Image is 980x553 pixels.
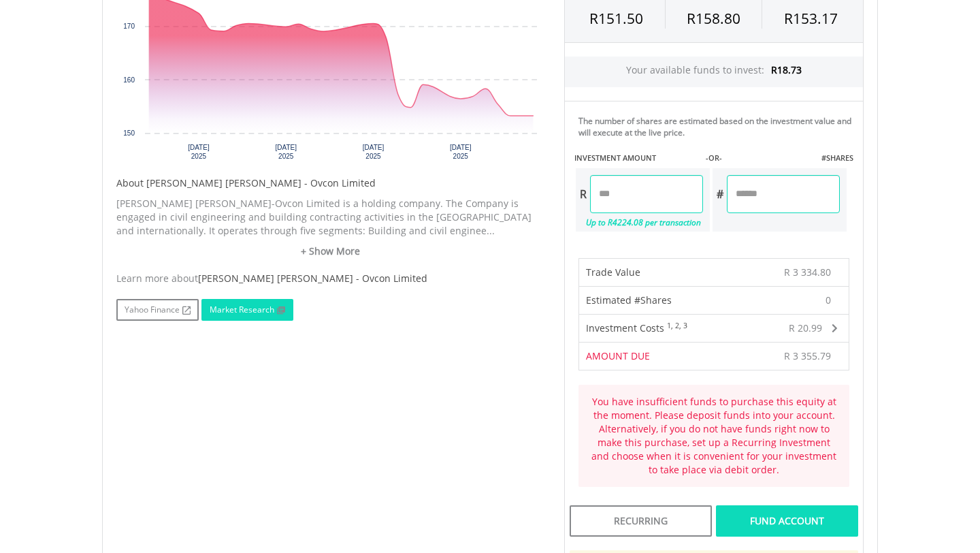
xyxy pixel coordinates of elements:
span: R18.73 [771,63,802,76]
a: + Show More [116,244,544,258]
span: Estimated #Shares [586,294,672,306]
sup: 1, 2, 3 [667,321,687,330]
div: FUND ACCOUNT [716,505,858,537]
span: R158.80 [687,9,740,28]
p: [PERSON_NAME] [PERSON_NAME]-Ovcon Limited is a holding company. The Company is engaged in civil e... [116,197,544,238]
div: You have insufficient funds to purchase this equity at the moment. Please deposit funds into your... [589,395,839,477]
span: Investment Costs [586,321,664,334]
span: Trade Value [586,266,640,279]
text: [DATE] 2025 [450,144,472,160]
div: Up to R4224.08 per transaction [576,213,703,232]
div: # [713,175,727,213]
text: [DATE] 2025 [275,144,297,160]
span: R 20.99 [789,321,822,334]
text: 150 [123,129,135,137]
text: [DATE] 2025 [188,144,210,160]
label: -OR- [706,153,722,163]
h5: About [PERSON_NAME] [PERSON_NAME] - Ovcon Limited [116,176,544,190]
div: Learn more about [116,272,544,285]
span: R 3 355.79 [784,349,831,362]
a: Market Research [201,299,293,321]
span: R151.50 [589,9,643,28]
text: [DATE] 2025 [363,144,385,160]
div: R [576,175,590,213]
div: Your available funds to invest: [565,57,863,87]
text: 170 [123,22,135,30]
text: 160 [123,76,135,84]
div: Recurring [570,505,712,537]
label: INVESTMENT AMOUNT [574,153,656,163]
span: AMOUNT DUE [586,349,650,362]
a: Yahoo Finance [116,299,199,321]
span: R153.17 [784,9,838,28]
span: R 3 334.80 [784,266,831,279]
div: The number of shares are estimated based on the investment value and will execute at the live price. [578,115,857,138]
span: 0 [826,294,831,307]
span: [PERSON_NAME] [PERSON_NAME] - Ovcon Limited [198,272,427,285]
label: #SHARES [821,153,853,163]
